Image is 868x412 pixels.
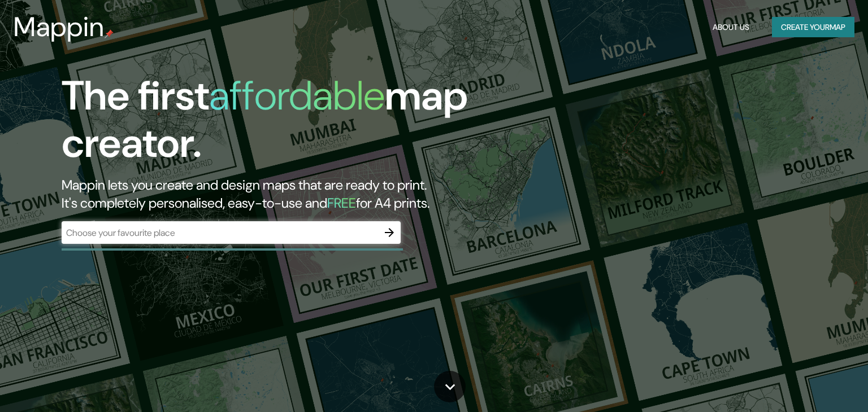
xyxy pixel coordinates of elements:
[105,29,114,38] img: mappin-pin
[708,17,754,38] button: About Us
[327,194,356,212] h5: FREE
[209,69,385,122] h1: affordable
[62,176,496,212] h2: Mappin lets you create and design maps that are ready to print. It's completely personalised, eas...
[772,17,854,38] button: Create yourmap
[62,72,496,176] h1: The first map creator.
[62,226,378,239] input: Choose your favourite place
[14,11,105,43] h3: Mappin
